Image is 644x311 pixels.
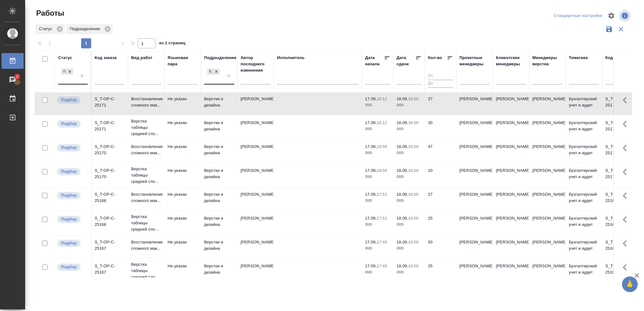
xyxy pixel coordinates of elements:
[493,212,529,234] td: [PERSON_NAME]
[604,8,619,23] span: Настроить таблицу
[397,216,408,221] p: 18.09,
[602,260,639,282] td: S_T-OP-C-25167-WK-007
[131,261,161,280] p: Верстка таблицы средней сло...
[619,236,634,251] button: Здесь прячутся важные кнопки
[131,55,153,61] div: Вид работ
[532,263,563,269] p: [PERSON_NAME]
[397,245,422,252] p: 2025
[95,191,125,204] div: S_T-OP-C-25168
[61,216,77,222] p: Подбор
[365,221,390,228] p: 2025
[397,240,408,244] p: 18.09,
[397,174,422,180] p: 2025
[397,192,408,197] p: 18.09,
[619,212,634,227] button: Здесь прячутся важные кнопки
[605,55,630,61] div: Код работы
[164,117,201,139] td: Не указан
[131,166,161,185] p: Верстка таблицы средней сло...
[201,236,237,258] td: Верстки и дизайна
[131,191,161,204] p: Восстановление сложного мак...
[569,263,599,276] p: Бухгалтерский учет и аудит
[397,144,408,149] p: 18.09,
[619,93,634,108] button: Здесь прячутся важные кнопки
[365,240,377,244] p: 17.09,
[425,140,456,162] td: 47
[456,212,493,234] td: [PERSON_NAME]
[397,269,422,276] p: 2025
[57,239,88,248] div: Можно подбирать исполнителей
[532,239,563,245] p: [PERSON_NAME]
[57,215,88,224] div: Можно подбирать исполнителей
[493,117,529,139] td: [PERSON_NAME]
[365,174,390,180] p: 2025
[493,93,529,115] td: [PERSON_NAME]
[95,215,125,228] div: S_T-OP-C-25168
[493,236,529,258] td: [PERSON_NAME]
[277,55,305,61] div: Исполнитель
[625,278,635,291] span: 🙏
[237,236,274,258] td: [PERSON_NAME]
[619,117,634,132] button: Здесь прячутся важные кнопки
[456,188,493,210] td: [PERSON_NAME]
[365,96,377,101] p: 17.09,
[131,144,161,156] p: Восстановление сложного мак...
[493,260,529,282] td: [PERSON_NAME]
[131,214,161,232] p: Верстка таблицы средней сло...
[397,168,408,173] p: 18.09,
[532,144,563,150] p: [PERSON_NAME]
[2,72,24,88] a: 2
[365,126,390,132] p: 2025
[425,236,456,258] td: 50
[619,164,634,179] button: Здесь прячутся важные кнопки
[377,216,387,221] p: 17:51
[168,55,198,67] div: Языковая пара
[365,102,390,108] p: 2025
[425,164,456,186] td: 10
[164,140,201,162] td: Не указан
[397,102,422,108] p: 2025
[131,96,161,108] p: Восстановление сложного мак...
[532,215,563,221] p: [PERSON_NAME]
[207,68,220,76] div: Верстки и дизайна
[35,8,64,18] span: Работы
[408,192,419,197] p: 18:00
[241,55,271,74] div: Автор последнего изменения
[408,216,419,221] p: 18:00
[201,93,237,115] td: Верстки и дизайна
[365,144,377,149] p: 17.09,
[602,140,639,162] td: S_T-OP-C-25170-WK-009
[95,167,125,180] div: S_T-OP-C-25170
[12,74,22,80] span: 2
[365,55,384,67] div: Дата начала
[428,80,453,88] input: До
[496,55,526,67] div: Клиентские менеджеры
[39,26,54,32] p: Статус
[456,140,493,162] td: [PERSON_NAME]
[397,150,422,156] p: 2025
[397,198,422,204] p: 2025
[164,260,201,282] td: Не указан
[95,96,125,108] div: S_T-OP-C-25171
[569,239,599,252] p: Бухгалтерский учет и аудит
[58,55,72,61] div: Статус
[61,68,74,76] div: Подбор
[95,55,117,61] div: Код заказа
[377,240,387,244] p: 17:45
[532,167,563,174] p: [PERSON_NAME]
[456,164,493,186] td: [PERSON_NAME]
[95,144,125,156] div: S_T-OP-C-25170
[57,120,88,128] div: Можно подбирать исполнителей
[237,260,274,282] td: [PERSON_NAME]
[95,239,125,252] div: S_T-OP-C-25167
[164,164,201,186] td: Не указан
[237,93,274,115] td: [PERSON_NAME]
[425,93,456,115] td: 27
[602,117,639,139] td: S_T-OP-C-25171-WK-007
[493,164,529,186] td: [PERSON_NAME]
[408,96,419,101] p: 18:00
[201,188,237,210] td: Верстки и дизайна
[408,120,419,125] p: 18:00
[237,140,274,162] td: [PERSON_NAME]
[619,260,634,275] button: Здесь прячутся важные кнопки
[408,144,419,149] p: 18:00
